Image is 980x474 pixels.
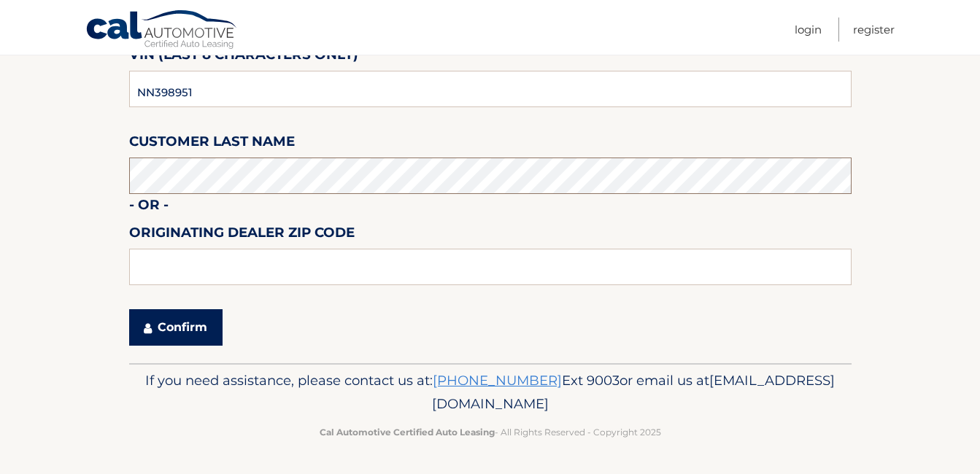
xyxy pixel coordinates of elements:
[85,9,239,52] a: Cal Automotive
[129,222,355,249] label: Originating Dealer Zip Code
[139,369,842,416] p: If you need assistance, please contact us at: or email us at
[129,131,295,158] label: Customer Last Name
[129,309,223,346] button: Confirm
[853,18,895,42] a: Register
[129,44,358,71] label: VIN (last 8 characters only)
[433,372,562,389] a: [PHONE_NUMBER]
[129,194,169,221] label: - or -
[433,372,620,389] span: Ext 9003
[795,18,822,42] a: Login
[320,427,495,438] strong: Cal Automotive Certified Auto Leasing
[139,424,842,440] p: - All Rights Reserved - Copyright 2025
